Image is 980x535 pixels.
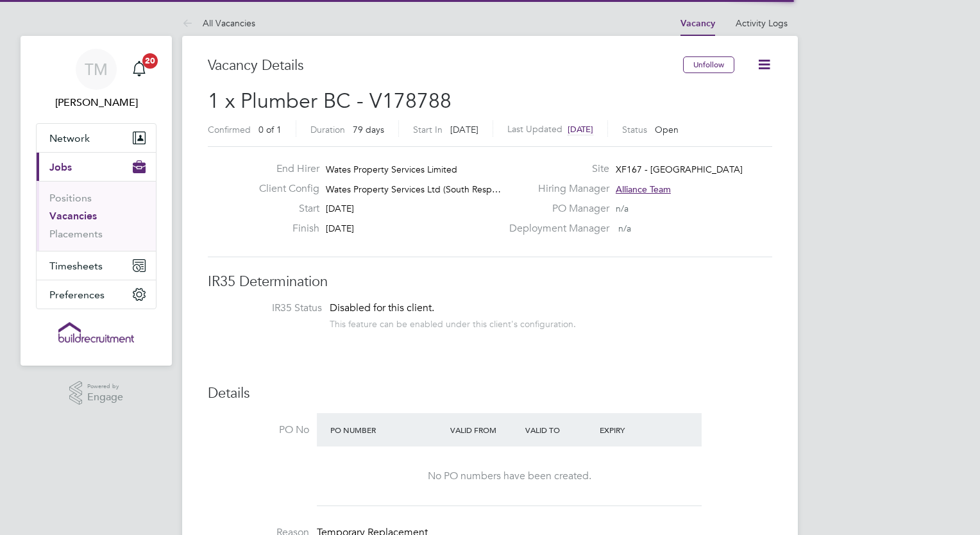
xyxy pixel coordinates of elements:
[49,228,103,240] a: Placements
[330,470,689,483] div: No PO numbers have been created.
[502,222,609,235] label: Deployment Manager
[249,162,319,176] label: End Hirer
[208,89,452,114] span: 1 x Plumber BC - V178788
[208,423,309,437] label: PO No
[58,322,134,343] img: buildrec-logo-retina.png
[447,418,522,441] div: Valid From
[49,132,90,144] span: Network
[327,418,447,441] div: PO Number
[36,322,156,343] a: Go to home page
[655,124,679,135] span: Open
[37,251,156,280] button: Timesheets
[568,124,593,135] span: [DATE]
[330,301,434,314] span: Disabled for this client.
[221,301,322,315] label: IR35 Status
[618,223,631,234] span: n/a
[326,183,501,195] span: Wates Property Services Ltd (South Resp…
[49,210,97,222] a: Vacancies
[208,384,772,403] h3: Details
[49,260,103,272] span: Timesheets
[616,164,743,175] span: XF167 - [GEOGRAPHIC_DATA]
[683,56,734,73] button: Unfollow
[326,164,457,175] span: Wates Property Services Limited
[87,392,123,403] span: Engage
[249,222,319,235] label: Finish
[736,17,788,29] a: Activity Logs
[69,381,124,405] a: Powered byEngage
[622,124,647,135] label: Status
[126,49,152,90] a: 20
[353,124,384,135] span: 79 days
[249,182,319,196] label: Client Config
[616,183,671,195] span: Alliance Team
[502,182,609,196] label: Hiring Manager
[21,36,172,366] nav: Main navigation
[596,418,672,441] div: Expiry
[522,418,597,441] div: Valid To
[37,153,156,181] button: Jobs
[310,124,345,135] label: Duration
[208,273,772,291] h3: IR35 Determination
[49,192,92,204] a: Positions
[37,181,156,251] div: Jobs
[36,49,156,110] a: TM[PERSON_NAME]
[208,56,683,75] h3: Vacancy Details
[330,315,576,330] div: This feature can be enabled under this client's configuration.
[85,61,108,78] span: TM
[616,203,629,214] span: n/a
[502,162,609,176] label: Site
[507,123,562,135] label: Last Updated
[49,161,72,173] span: Jobs
[36,95,156,110] span: Tom Morgan
[49,289,105,301] span: Preferences
[142,53,158,69] span: 20
[208,124,251,135] label: Confirmed
[326,223,354,234] span: [DATE]
[37,124,156,152] button: Network
[680,18,715,29] a: Vacancy
[258,124,282,135] span: 0 of 1
[87,381,123,392] span: Powered by
[249,202,319,216] label: Start
[326,203,354,214] span: [DATE]
[413,124,443,135] label: Start In
[182,17,255,29] a: All Vacancies
[37,280,156,309] button: Preferences
[450,124,478,135] span: [DATE]
[502,202,609,216] label: PO Manager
